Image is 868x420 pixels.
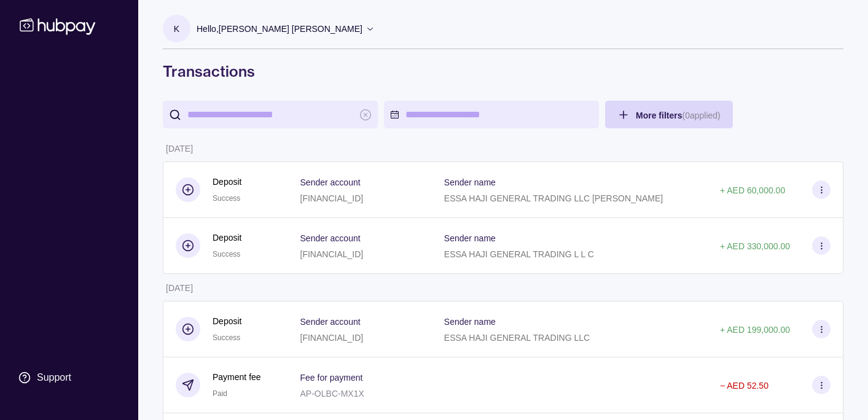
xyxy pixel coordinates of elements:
[720,325,790,335] p: + AED 199,000.00
[213,389,227,398] span: Paid
[163,61,843,81] h1: Transactions
[300,373,363,383] p: Fee for payment
[12,365,126,391] a: Support
[213,250,240,259] span: Success
[300,233,361,243] p: Sender account
[300,193,364,203] p: [FINANCIAL_ID]
[720,381,768,391] p: − AED 52.50
[166,144,193,154] p: [DATE]
[636,111,721,120] span: More filters
[720,185,785,195] p: + AED 60,000.00
[197,22,362,36] p: Hello, [PERSON_NAME] [PERSON_NAME]
[444,233,496,243] p: Sender name
[213,333,240,342] span: Success
[300,177,361,187] p: Sender account
[174,22,179,36] p: K
[300,249,364,259] p: [FINANCIAL_ID]
[720,241,790,251] p: + AED 330,000.00
[300,389,364,399] p: AP-OLBC-MX1X
[300,333,364,343] p: [FINANCIAL_ID]
[213,175,241,189] p: Deposit
[444,333,590,343] p: ESSA HAJI GENERAL TRADING LLC
[187,101,353,128] input: search
[444,249,594,259] p: ESSA HAJI GENERAL TRADING L L C
[213,370,261,384] p: Payment fee
[213,194,240,203] span: Success
[213,314,241,328] p: Deposit
[166,283,193,293] p: [DATE]
[444,177,496,187] p: Sender name
[213,231,241,244] p: Deposit
[444,317,496,327] p: Sender name
[605,101,733,128] button: More filters(0applied)
[444,193,663,203] p: ESSA HAJI GENERAL TRADING LLC [PERSON_NAME]
[682,111,720,120] p: ( 0 applied)
[37,371,71,384] div: Support
[300,317,361,327] p: Sender account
